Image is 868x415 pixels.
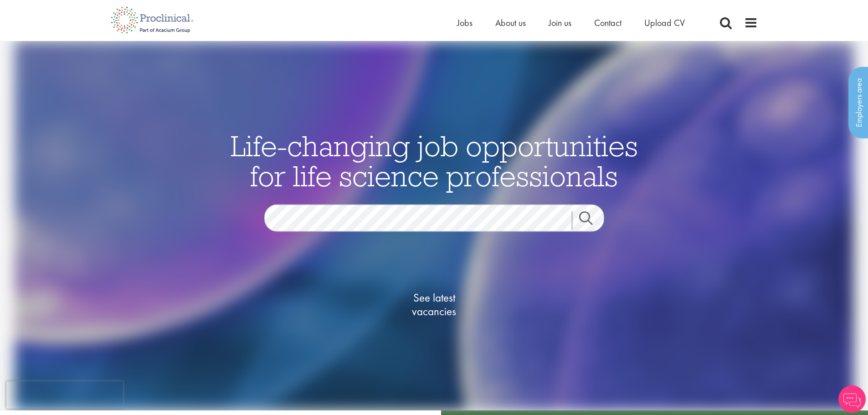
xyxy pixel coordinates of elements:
[549,17,571,29] a: Join us
[594,17,621,29] a: Contact
[14,41,854,410] img: candidate home
[231,128,638,194] span: Life-changing job opportunities for life science professionals
[6,381,123,409] iframe: reCAPTCHA
[838,385,866,413] img: Chatbot
[495,17,526,29] a: About us
[572,211,611,230] a: Job search submit button
[389,255,480,355] a: See latestvacancies
[457,17,473,29] a: Jobs
[389,291,480,318] span: See latest vacancies
[644,17,685,29] a: Upload CV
